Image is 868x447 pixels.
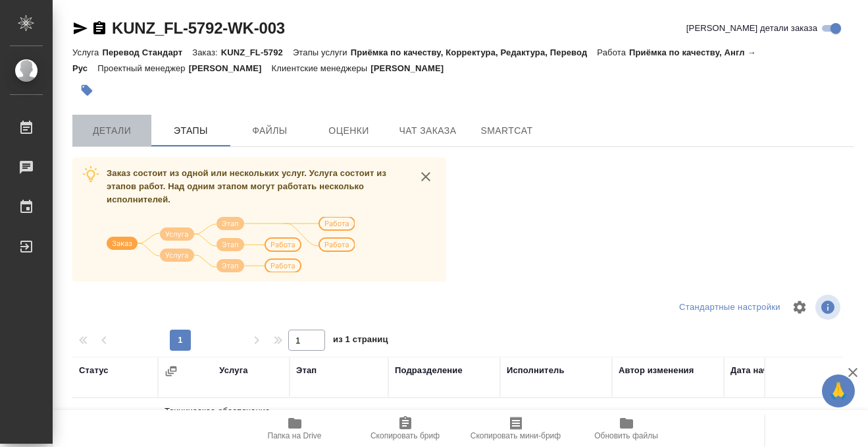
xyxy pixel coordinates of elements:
[351,47,598,57] p: Приёмка по качеству, Корректура, Редактура, Перевод
[72,20,88,36] button: Скопировать ссылку для ЯМессенджера
[461,410,571,447] button: Скопировать мини-бриф
[91,20,107,36] button: Скопировать ссылку
[594,431,658,440] span: Обновить файлы
[159,123,222,139] span: Этапы
[97,63,188,73] p: Проектный менеджер
[730,364,783,377] div: Дата начала
[395,364,463,377] div: Подразделение
[396,123,459,139] span: Чат заказа
[370,431,440,440] span: Скопировать бриф
[221,47,293,57] p: KUNZ_FL-5792
[102,47,192,57] p: Перевод Стандарт
[79,364,109,377] div: Статус
[192,47,220,57] p: Заказ:
[272,63,371,73] p: Клиентские менеджеры
[317,123,380,139] span: Оценки
[107,168,386,204] span: Заказ состоит из одной или нескольких услуг. Услуга состоит из этапов работ. Над одним этапом мог...
[686,22,817,35] span: [PERSON_NAME] детали заказа
[112,19,285,37] a: KUNZ_FL-5792-WK-003
[475,123,538,139] span: SmartCat
[80,123,143,139] span: Детали
[238,123,301,139] span: Файлы
[370,63,453,73] p: [PERSON_NAME]
[827,377,850,405] span: 🙏
[333,332,388,351] span: из 1 страниц
[293,47,351,57] p: Этапы услуги
[296,364,317,377] div: Этап
[597,47,629,57] p: Работа
[619,364,694,377] div: Автор изменения
[165,365,178,378] button: Сгруппировать
[416,167,436,187] button: close
[72,76,101,105] button: Добавить тэг
[784,291,815,323] span: Настроить таблицу
[268,431,322,440] span: Папка на Drive
[676,297,784,318] div: split button
[219,364,247,377] div: Услуга
[240,410,350,447] button: Папка на Drive
[571,410,682,447] button: Обновить файлы
[507,364,565,377] div: Исполнитель
[471,431,561,440] span: Скопировать мини-бриф
[350,410,461,447] button: Скопировать бриф
[72,47,102,57] p: Услуга
[815,295,843,320] span: Посмотреть информацию
[822,374,855,407] button: 🙏
[189,63,272,73] p: [PERSON_NAME]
